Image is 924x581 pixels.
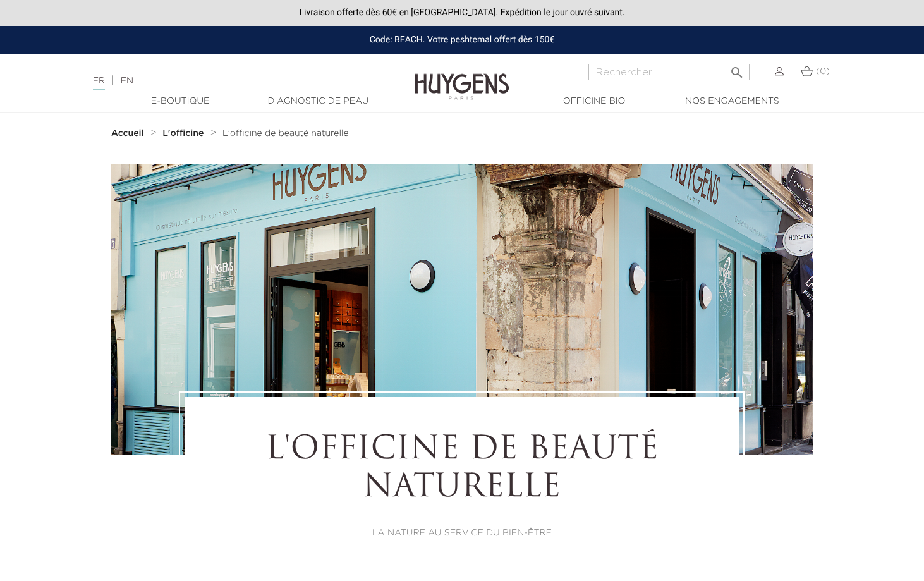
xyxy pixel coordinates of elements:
[816,67,830,76] span: (0)
[117,95,243,108] a: E-Boutique
[729,61,745,76] i: 
[669,95,795,108] a: Nos engagements
[222,129,349,138] span: L'officine de beauté naturelle
[531,95,657,108] a: Officine Bio
[219,527,704,540] p: LA NATURE AU SERVICE DU BIEN-ÊTRE
[121,76,133,85] a: EN
[87,73,375,89] div: |
[588,64,750,80] input: Rechercher
[162,129,204,138] strong: L'officine
[255,95,381,108] a: Diagnostic de peau
[111,128,147,138] a: Accueil
[162,128,207,138] a: L'officine
[111,129,144,138] strong: Accueil
[415,53,509,102] img: Huygens
[219,432,704,508] h1: L'OFFICINE DE BEAUTÉ NATURELLE
[93,76,105,90] a: FR
[726,60,748,77] button: 
[222,128,349,138] a: L'officine de beauté naturelle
